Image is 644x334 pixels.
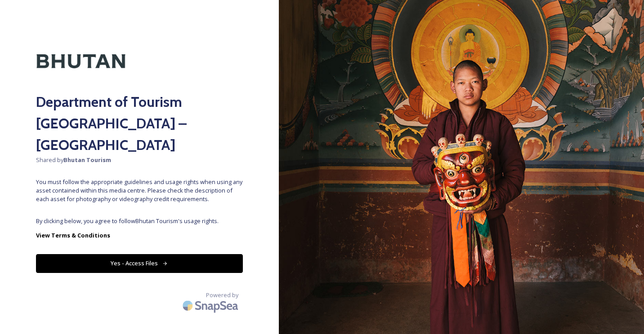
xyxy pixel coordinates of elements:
[36,156,243,164] span: Shared by
[36,178,243,204] span: You must follow the appropriate guidelines and usage rights when using any asset contained within...
[36,36,126,87] img: Kingdom-of-Bhutan-Logo.png
[206,291,238,299] span: Powered by
[36,254,243,272] button: Yes - Access Files
[36,230,243,241] a: View Terms & Conditions
[63,156,111,164] strong: Bhutan Tourism
[36,217,243,225] span: By clicking below, you agree to follow Bhutan Tourism 's usage rights.
[180,295,243,316] img: SnapSea Logo
[36,91,243,156] h2: Department of Tourism [GEOGRAPHIC_DATA] – [GEOGRAPHIC_DATA]
[36,231,110,239] strong: View Terms & Conditions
